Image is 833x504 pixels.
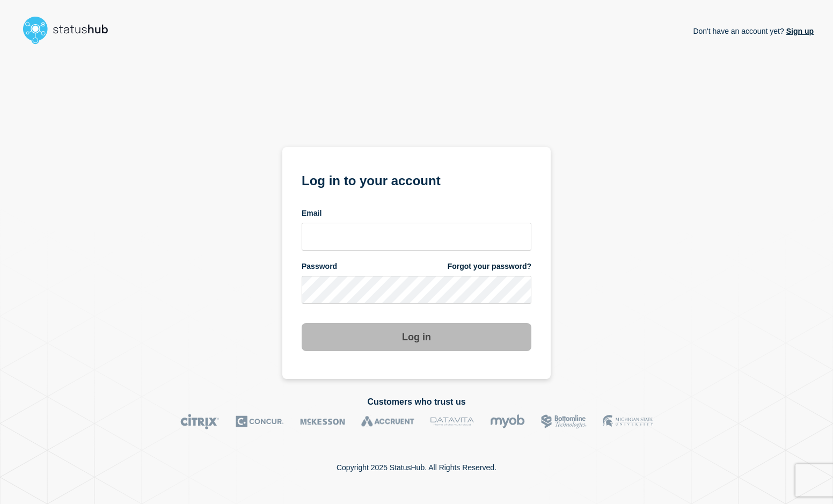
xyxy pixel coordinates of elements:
h2: Customers who trust us [19,397,814,407]
a: Sign up [784,27,814,35]
h1: Log in to your account [302,170,531,189]
img: myob logo [490,414,525,429]
img: Citrix logo [180,414,220,429]
span: Password [302,261,337,272]
input: password input [302,276,531,304]
img: Bottomline logo [541,414,587,429]
span: Email [302,208,321,218]
img: McKesson logo [300,414,345,429]
input: email input [302,223,531,251]
img: StatusHub logo [19,13,121,47]
p: Copyright 2025 StatusHub. All Rights Reserved. [337,463,496,472]
img: MSU logo [603,414,653,429]
a: Forgot your password? [448,261,531,272]
img: Accruent logo [361,414,414,429]
img: Concur logo [236,414,284,429]
p: Don't have an account yet? [693,18,814,44]
button: Log in [302,323,531,351]
img: DataVita logo [430,414,474,429]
